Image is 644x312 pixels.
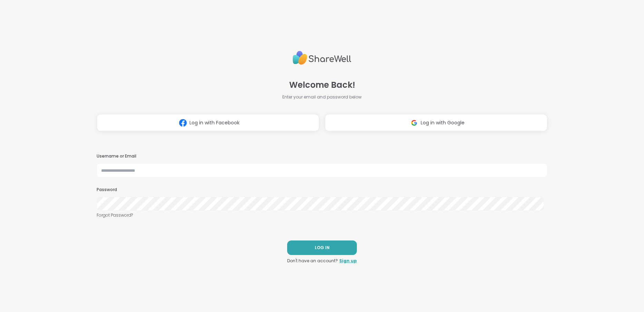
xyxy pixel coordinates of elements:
span: Welcome Back! [289,79,355,91]
img: ShareWell Logomark [408,116,421,129]
button: LOG IN [287,240,357,255]
span: Enter your email and password below [282,94,362,100]
button: Log in with Google [325,114,547,131]
img: ShareWell Logo [293,48,351,68]
button: Log in with Facebook [97,114,319,131]
h3: Password [97,187,547,193]
span: LOG IN [315,245,330,251]
span: Log in with Google [421,119,465,126]
span: Log in with Facebook [189,119,240,126]
span: Don't have an account? [287,258,338,264]
a: Forgot Password? [97,212,547,218]
a: Sign up [339,258,357,264]
img: ShareWell Logomark [176,116,189,129]
h3: Username or Email [97,153,547,159]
